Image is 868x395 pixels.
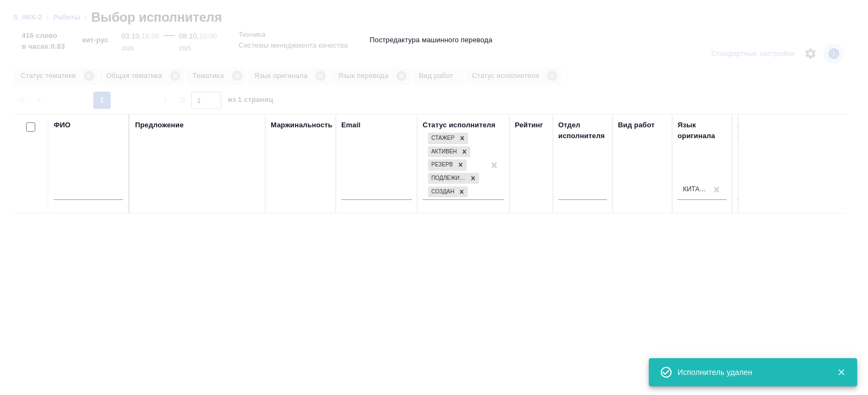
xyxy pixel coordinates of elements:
[558,120,607,141] div: Отдел исполнителя
[427,158,468,172] div: Стажер, Активен, Резерв, Подлежит внедрению, Создан
[428,173,467,184] div: Подлежит внедрению
[618,120,655,131] div: Вид работ
[428,159,455,171] div: Резерв
[683,185,708,194] div: Китайский
[428,133,456,144] div: Стажер
[427,172,480,185] div: Стажер, Активен, Резерв, Подлежит внедрению, Создан
[678,120,726,141] div: Язык оригинала
[678,367,821,378] div: Исполнитель удален
[135,120,184,131] div: Предложение
[830,367,852,377] button: Закрыть
[428,186,456,198] div: Создан
[423,120,495,131] div: Статус исполнителя
[427,145,471,159] div: Стажер, Активен, Резерв, Подлежит внедрению, Создан
[737,120,786,141] div: Язык перевода
[271,120,333,131] div: Маржинальность
[427,132,469,145] div: Стажер, Активен, Резерв, Подлежит внедрению, Создан
[54,120,71,131] div: ФИО
[515,120,543,131] div: Рейтинг
[428,146,458,158] div: Активен
[341,120,360,131] div: Email
[427,185,469,199] div: Стажер, Активен, Резерв, Подлежит внедрению, Создан
[369,35,492,46] p: Постредактура машинного перевода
